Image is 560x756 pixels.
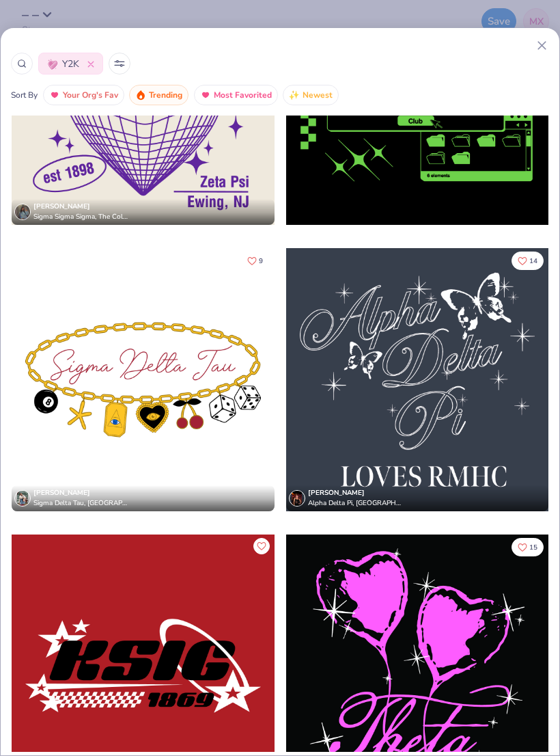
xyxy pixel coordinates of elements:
span: Sigma Delta Tau, [GEOGRAPHIC_DATA][US_STATE] [33,498,128,509]
span: [PERSON_NAME] [308,488,365,498]
img: trending.gif [135,90,146,100]
span: Most Favorited [214,87,272,103]
button: Most Favorited [194,85,278,105]
span: Y2K [62,57,79,71]
span: Trending [149,87,182,103]
img: Y2K [47,59,58,70]
div: Sort By [11,89,38,101]
button: Your Org's Fav [43,85,124,105]
span: Newest [303,87,333,103]
span: 9 [259,258,263,265]
span: 15 [529,543,537,550]
span: [PERSON_NAME] [33,202,90,211]
img: most_fav.gif [49,90,60,100]
button: Y2KY2K [38,53,103,75]
button: Like [253,538,270,554]
button: Like [241,252,269,270]
img: newest.gif [289,90,300,100]
span: Alpha Delta Pi, [GEOGRAPHIC_DATA] [308,498,402,509]
button: Like [512,252,544,270]
button: Like [512,538,544,556]
button: Trending [129,85,188,105]
span: Your Org's Fav [63,87,118,103]
button: Sort Popup Button [109,53,130,75]
button: Newest [283,85,339,105]
span: Sigma Sigma Sigma, The College of [US_STATE] [33,212,128,222]
span: [PERSON_NAME] [33,488,90,498]
img: most_fav.gif [200,90,211,100]
span: 14 [529,258,537,265]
